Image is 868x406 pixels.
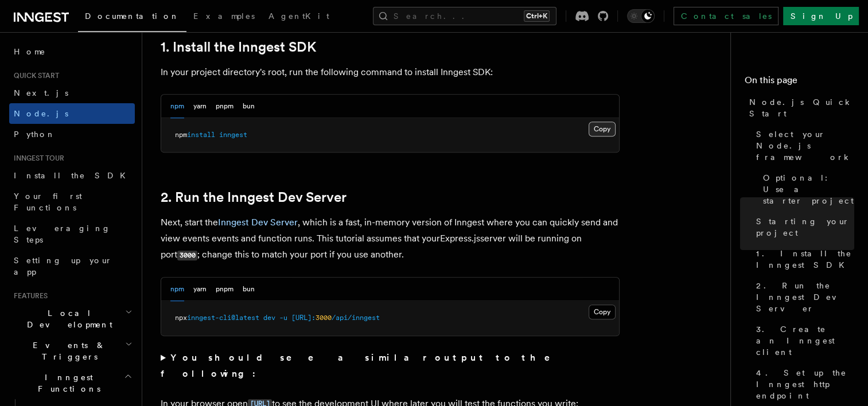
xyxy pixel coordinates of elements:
[749,96,854,119] span: Node.js Quick Start
[627,9,655,23] button: Toggle dark mode
[170,278,184,301] button: npm
[752,319,854,362] a: 3. Create an Inngest client
[756,248,854,271] span: 1. Install the Inngest SDK
[9,335,135,367] button: Events & Triggers
[674,7,779,25] a: Contact sales
[216,95,233,118] button: pnpm
[589,122,616,136] button: Copy
[756,323,854,358] span: 3. Create an Inngest client
[589,304,616,319] button: Copy
[85,11,180,21] span: Documentation
[175,131,187,139] span: npm
[756,216,854,239] span: Starting your project
[161,189,347,205] a: 2. Run the Inngest Dev Server
[170,95,184,118] button: npm
[9,154,64,163] span: Inngest tour
[763,172,854,206] span: Optional: Use a starter project
[216,278,233,301] button: pnpm
[9,291,48,300] span: Features
[9,303,135,335] button: Local Development
[9,41,135,62] a: Home
[14,88,68,97] span: Next.js
[218,217,298,228] a: Inngest Dev Server
[177,251,197,260] code: 3000
[193,95,207,118] button: yarn
[9,372,124,395] span: Inngest Functions
[9,367,135,399] button: Inngest Functions
[243,278,255,301] button: bun
[373,7,556,25] button: Search...Ctrl+K
[9,307,125,330] span: Local Development
[186,3,262,31] a: Examples
[219,131,247,139] span: inngest
[9,165,135,186] a: Install the SDK
[161,352,566,379] strong: You should see a similar output to the following:
[78,3,186,32] a: Documentation
[14,109,68,118] span: Node.js
[14,224,111,244] span: Leveraging Steps
[752,243,854,275] a: 1. Install the Inngest SDK
[316,314,332,322] span: 3000
[187,131,215,139] span: install
[756,280,854,314] span: 2. Run the Inngest Dev Server
[783,7,859,25] a: Sign Up
[14,46,46,57] span: Home
[756,128,854,163] span: Select your Node.js framework
[243,95,255,118] button: bun
[9,71,59,80] span: Quick start
[9,218,135,250] a: Leveraging Steps
[14,256,112,276] span: Setting up your app
[193,278,207,301] button: yarn
[161,64,620,80] p: In your project directory's root, run the following command to install Inngest SDK:
[291,314,316,322] span: [URL]:
[187,314,259,322] span: inngest-cli@latest
[193,11,255,21] span: Examples
[9,250,135,282] a: Setting up your app
[14,171,133,180] span: Install the SDK
[175,314,187,322] span: npx
[14,192,82,212] span: Your first Functions
[756,367,854,401] span: 4. Set up the Inngest http endpoint
[332,314,380,322] span: /api/inngest
[161,39,316,55] a: 1. Install the Inngest SDK
[752,211,854,243] a: Starting your project
[161,350,620,382] summary: You should see a similar output to the following:
[14,130,56,139] span: Python
[161,214,620,263] p: Next, start the , which is a fast, in-memory version of Inngest where you can quickly send and vi...
[9,83,135,103] a: Next.js
[758,167,854,211] a: Optional: Use a starter project
[745,73,854,92] h4: On this page
[268,11,329,21] span: AgentKit
[262,3,336,31] a: AgentKit
[9,186,135,218] a: Your first Functions
[524,10,550,22] kbd: Ctrl+K
[279,314,287,322] span: -u
[9,103,135,124] a: Node.js
[752,275,854,319] a: 2. Run the Inngest Dev Server
[745,92,854,124] a: Node.js Quick Start
[752,124,854,167] a: Select your Node.js framework
[752,362,854,406] a: 4. Set up the Inngest http endpoint
[263,314,275,322] span: dev
[9,339,125,362] span: Events & Triggers
[9,124,135,145] a: Python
